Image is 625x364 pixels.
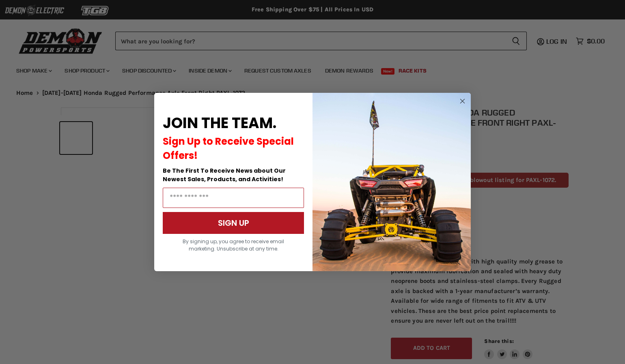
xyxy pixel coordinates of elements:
button: Close dialog [457,96,468,106]
input: Email Address [163,188,304,208]
img: a9095488-b6e7-41ba-879d-588abfab540b.jpeg [312,93,471,271]
span: JOIN THE TEAM. [163,113,276,133]
span: By signing up, you agree to receive email marketing. Unsubscribe at any time. [183,238,284,252]
span: Sign Up to Receive Special Offers! [163,135,294,162]
span: Be The First To Receive News about Our Newest Sales, Products, and Activities! [163,167,286,183]
button: SIGN UP [163,212,304,234]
